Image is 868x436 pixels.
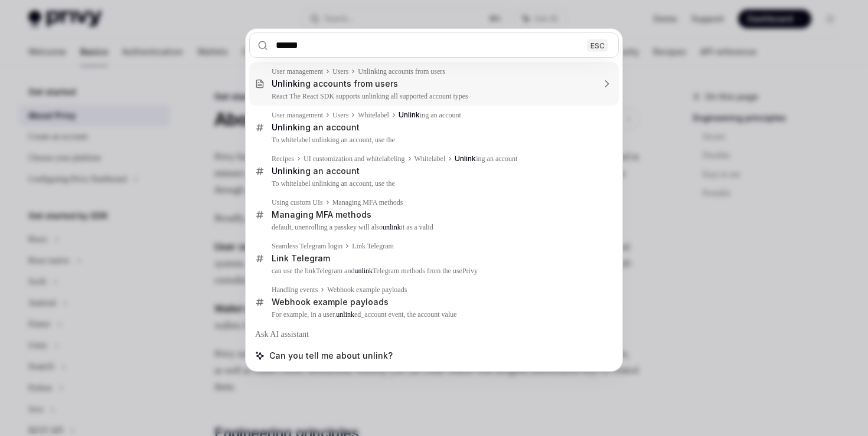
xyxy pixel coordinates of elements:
[272,253,330,264] div: Link Telegram
[352,241,394,251] div: Link Telegram
[332,67,348,76] div: Users
[399,110,420,119] b: Unlink
[272,222,594,232] p: default, unenrolling a passkey will also it as a valid
[272,154,294,163] div: Recipes
[587,39,608,51] div: ESC
[272,241,342,251] div: Seamless Telegram login
[272,135,594,145] p: To whitelabel unlinking an account, use the
[269,350,393,362] span: Can you tell me about unlink?
[354,267,373,275] b: unlink
[332,110,348,120] div: Users
[332,198,403,207] div: Managing MFA methods
[272,166,360,176] div: ing an account
[358,110,389,120] div: Whitelabel
[455,154,476,163] b: Unlink
[272,179,594,188] p: To whitelabel unlinking an account, use the
[327,285,407,294] div: Webhook example payloads
[272,198,323,207] div: Using custom UIs
[358,67,445,76] div: Unlinking accounts from users
[399,110,461,120] div: ing an account
[272,310,594,319] p: For example, in a user. ed_account event, the account value
[272,297,389,307] div: Webhook example payloads
[272,67,323,76] div: User management
[272,166,298,176] b: Unlink
[272,122,360,133] div: ing an account
[272,266,594,276] p: can use the linkTelegram and Telegram methods from the usePrivy
[272,78,298,88] b: Unlink
[272,110,323,120] div: User management
[415,154,446,163] div: Whitelabel
[383,223,401,231] b: unlink
[272,122,298,132] b: Unlink
[455,154,517,163] div: ing an account
[304,154,405,163] div: UI customization and whitelabeling
[272,78,398,89] div: ing accounts from users
[272,209,371,220] div: Managing MFA methods
[272,91,594,101] p: React The React SDK supports unlinking all supported account types
[272,285,318,294] div: Handling events
[249,324,619,345] div: Ask AI assistant
[336,310,354,319] b: unlink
